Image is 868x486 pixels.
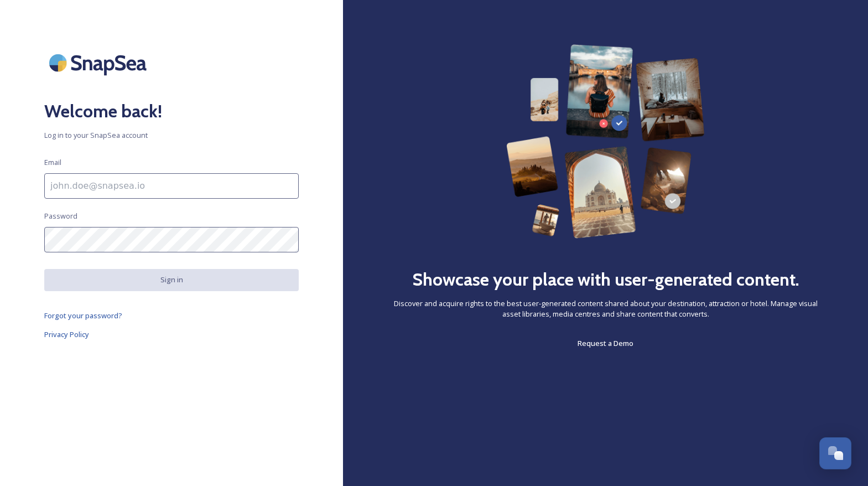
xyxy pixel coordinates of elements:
[44,309,299,322] a: Forgot your password?
[44,173,299,199] input: john.doe@snapsea.io
[506,44,704,239] img: 63b42ca75bacad526042e722_Group%20154-p-800.png
[44,311,122,320] span: Forgot your password?
[44,328,299,341] a: Privacy Policy
[819,437,851,469] button: Open Chat
[412,266,799,293] h2: Showcase your place with user-generated content.
[44,98,299,125] h2: Welcome back!
[44,211,77,221] span: Password
[387,298,824,319] span: Discover and acquire rights to the best user-generated content shared about your destination, att...
[44,329,89,339] span: Privacy Policy
[578,338,633,348] span: Request a Demo
[44,130,299,141] span: Log in to your SnapSea account
[578,337,633,350] a: Request a Demo
[44,269,299,291] button: Sign in
[44,44,155,81] img: SnapSea Logo
[44,157,61,168] span: Email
